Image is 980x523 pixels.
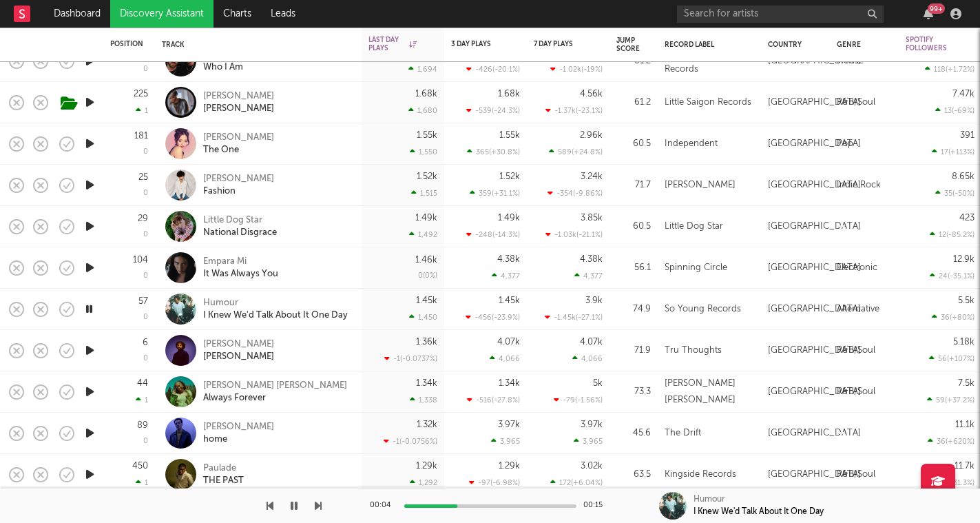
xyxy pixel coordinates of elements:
[545,106,603,115] div: -1.37k ( -23.1 % )
[416,296,437,305] div: 1.45k
[370,498,397,514] div: 00:04
[136,106,148,115] div: 1
[768,466,861,483] div: [GEOGRAPHIC_DATA]
[952,90,974,99] div: 7.47k
[137,379,148,388] div: 44
[581,172,603,181] div: 3.24k
[616,342,651,359] div: 71.9
[906,36,954,52] div: Spotify Followers
[203,380,347,392] div: [PERSON_NAME] [PERSON_NAME]
[768,94,861,111] div: [GEOGRAPHIC_DATA]
[616,136,651,152] div: 60.5
[409,230,437,239] div: 1,492
[768,136,861,152] div: [GEOGRAPHIC_DATA]
[550,65,603,74] div: -1.02k ( -19 % )
[837,177,881,194] div: Indie Rock
[384,437,437,446] div: -1 ( -0.0756 % )
[583,498,611,514] div: 00:15
[497,338,520,347] div: 4.07k
[665,94,751,111] div: Little Saigon Records
[491,437,520,446] div: 3,965
[203,256,278,268] div: Empara Mi
[138,297,148,306] div: 57
[203,268,278,280] div: It Was Always You
[616,94,651,111] div: 61.2
[960,131,974,140] div: 391
[417,172,437,181] div: 1.52k
[837,94,875,111] div: R&B/Soul
[665,301,741,318] div: So Young Records
[581,420,603,429] div: 3.97k
[466,65,520,74] div: -426 ( -20.1 % )
[136,478,148,487] div: 1
[580,338,603,347] div: 4.07k
[580,131,603,140] div: 2.96k
[953,338,974,347] div: 5.18k
[409,313,437,322] div: 1,450
[498,420,520,429] div: 3.97k
[930,271,974,280] div: 24 ( -35.1 % )
[665,425,701,442] div: The Drift
[616,466,651,483] div: 63.5
[932,313,974,322] div: 36 ( +80 % )
[952,172,974,181] div: 8.65k
[498,214,520,223] div: 1.49k
[548,189,603,198] div: -354 ( -9.86 % )
[581,462,603,471] div: 3.02k
[616,218,651,235] div: 60.5
[203,433,274,446] div: home
[665,41,747,49] div: Record Label
[550,478,603,487] div: 172 ( +6.04 % )
[467,396,520,404] div: -516 ( -27.8 % )
[203,309,348,322] div: I Knew We'd Talk About It One Day
[837,260,877,276] div: Electronic
[768,342,861,359] div: [GEOGRAPHIC_DATA]
[203,227,277,239] div: National Disgrace
[837,342,875,359] div: R&B/Soul
[677,6,884,23] input: Search for artists
[143,65,148,73] div: 0
[768,41,816,49] div: Country
[203,297,348,309] div: Humour
[143,314,148,321] div: 0
[203,103,274,115] div: [PERSON_NAME]
[203,475,244,487] div: THE PAST
[959,214,974,223] div: 423
[415,214,437,223] div: 1.49k
[694,506,824,518] div: I Knew We'd Talk About It One Day
[110,40,143,48] div: Position
[581,214,603,223] div: 3.85k
[416,338,437,347] div: 1.36k
[499,462,520,471] div: 1.29k
[953,255,974,264] div: 12.9k
[554,396,603,404] div: -79 ( -1.56 % )
[694,493,725,506] div: Humour
[574,437,603,446] div: 3,965
[928,437,974,446] div: 36 ( +620 % )
[137,421,148,430] div: 89
[935,106,974,115] div: 13 ( -69 % )
[955,420,974,429] div: 11.1k
[203,90,274,115] a: [PERSON_NAME][PERSON_NAME]
[549,147,603,156] div: 589 ( +24.8 % )
[203,173,274,198] a: [PERSON_NAME]Fashion
[768,260,861,276] div: [GEOGRAPHIC_DATA]
[925,65,974,74] div: 118 ( +1.72 % )
[384,354,437,363] div: -1 ( -0.0737 % )
[534,40,582,48] div: 7 Day Plays
[203,297,348,322] a: HumourI Knew We'd Talk About It One Day
[616,260,651,276] div: 56.1
[469,478,520,487] div: -97 ( -6.98 % )
[408,106,437,115] div: 1,680
[418,272,437,280] div: 0 ( 0 % )
[837,301,879,318] div: Alternative
[470,189,520,198] div: 359 ( +31.1 % )
[162,41,348,49] div: Track
[580,255,603,264] div: 4.38k
[203,338,274,351] div: [PERSON_NAME]
[132,462,148,471] div: 450
[134,90,148,99] div: 225
[203,185,274,198] div: Fashion
[203,380,347,404] a: [PERSON_NAME] [PERSON_NAME]Always Forever
[585,296,603,305] div: 3.9k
